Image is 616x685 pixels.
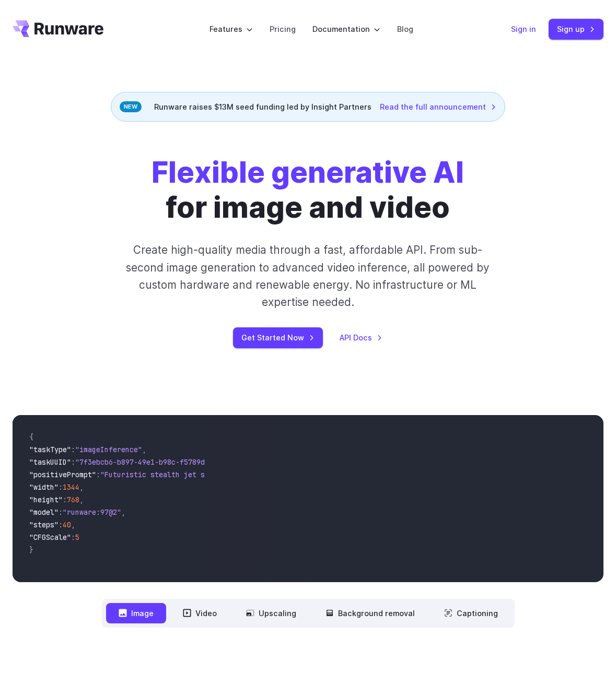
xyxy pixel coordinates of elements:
[59,520,63,529] span: :
[63,495,67,504] span: :
[313,603,427,623] button: Background removal
[75,457,234,467] span: "7f3ebcb6-b897-49e1-b98c-f5789d2d40d7"
[432,603,510,623] button: Captioning
[29,545,33,554] span: }
[67,495,79,504] span: 768
[29,432,33,442] span: {
[29,457,71,467] span: "taskUUID"
[511,23,536,35] a: Sign in
[29,495,63,504] span: "height"
[170,603,229,623] button: Video
[29,445,71,454] span: "taskType"
[29,520,59,529] span: "steps"
[111,92,505,122] div: Runware raises $13M seed funding led by Insight Partners
[63,482,79,492] span: 1344
[121,507,125,517] span: ,
[270,23,296,35] a: Pricing
[79,482,84,492] span: ,
[340,332,382,344] a: API Docs
[71,445,75,454] span: :
[71,533,75,542] span: :
[312,23,380,35] label: Documentation
[380,101,496,113] a: Read the full announcement
[59,482,63,492] span: :
[75,445,142,454] span: "imageInference"
[79,495,84,504] span: ,
[29,507,59,517] span: "model"
[29,470,96,479] span: "positivePrompt"
[234,603,309,623] button: Upscaling
[59,507,63,517] span: :
[233,327,323,348] a: Get Started Now
[119,241,497,311] p: Create high-quality media through a fast, affordable API. From sub-second image generation to adv...
[29,533,71,542] span: "CFGScale"
[549,19,603,39] a: Sign up
[106,603,166,623] button: Image
[71,520,75,529] span: ,
[96,470,100,479] span: :
[63,520,71,529] span: 40
[100,470,481,479] span: "Futuristic stealth jet streaking through a neon-lit cityscape with glowing purple exhaust"
[152,155,464,190] strong: Flexible generative AI
[29,482,59,492] span: "width"
[152,155,464,225] h1: for image and video
[142,445,146,454] span: ,
[397,23,413,35] a: Blog
[13,20,103,37] a: Go to /
[71,457,75,467] span: :
[75,533,79,542] span: 5
[63,507,121,517] span: "runware:97@2"
[210,23,253,35] label: Features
